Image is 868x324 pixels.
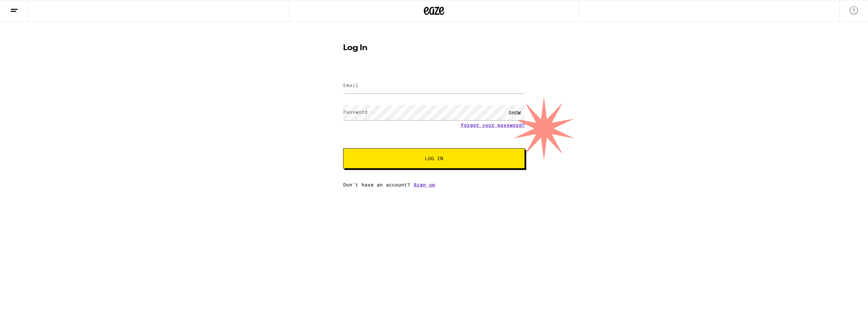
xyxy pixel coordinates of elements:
[343,109,368,115] label: Password
[461,123,525,128] a: Forgot your password?
[414,182,435,188] a: Sign up
[505,105,525,120] div: SHOW
[343,44,525,52] h1: Log In
[343,78,525,93] input: Email
[343,182,525,188] div: Don't have an account?
[425,156,443,161] span: Log In
[343,148,525,169] button: Log In
[343,83,358,88] label: Email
